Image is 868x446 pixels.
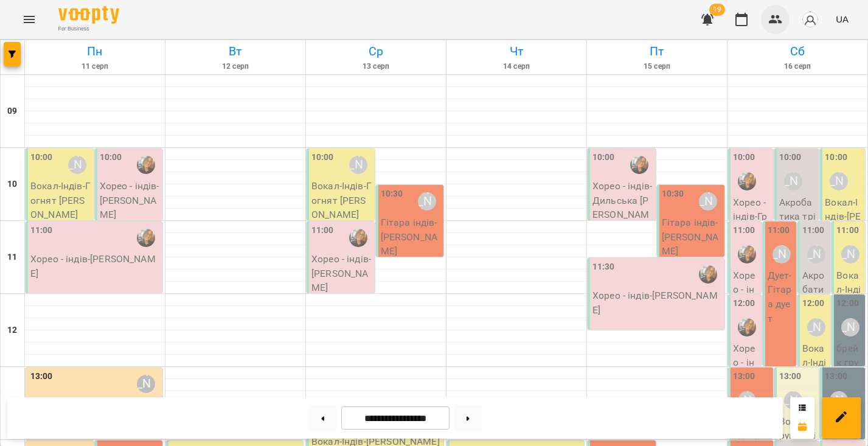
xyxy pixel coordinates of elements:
[7,251,17,264] h6: 11
[589,61,725,72] h6: 15 серп
[7,105,17,118] h6: 09
[630,156,648,174] img: Аріна
[30,179,91,222] p: Вокал-Індів - Гогнят [PERSON_NAME]
[30,151,53,164] label: 10:00
[27,42,163,61] h6: Пн
[100,151,122,164] label: 10:00
[807,318,825,336] div: Роксолана
[802,268,828,369] p: Акробатика дует - Акробатика дуо
[733,268,759,354] p: Хорео - індів - [PERSON_NAME]
[825,195,863,253] p: Вокал-Індів - [PERSON_NAME]
[30,224,53,237] label: 11:00
[836,297,859,310] label: 12:00
[167,61,304,72] h6: 12 серп
[768,268,794,326] p: Дует - Гітара дует
[733,370,755,383] label: 13:00
[802,11,819,28] img: avatar_s.png
[27,61,163,72] h6: 11 серп
[779,370,802,383] label: 13:00
[830,172,848,190] div: Роксолана
[699,265,717,284] img: Аріна
[592,179,653,236] p: Хорео - індів - Дильська [PERSON_NAME]
[738,172,756,190] img: Аріна
[308,61,444,72] h6: 13 серп
[418,192,436,211] div: Олеся Дзюбук
[30,252,160,280] p: Хорео - індів - [PERSON_NAME]
[30,370,53,383] label: 13:00
[807,245,825,263] div: Вова
[841,245,859,263] div: Роксолана
[15,5,44,34] button: Menu
[831,8,853,30] button: UA
[68,156,86,174] div: Роксолана
[802,224,825,237] label: 11:00
[137,375,155,393] div: Роксолана
[836,13,849,26] span: UA
[733,224,755,237] label: 11:00
[100,179,161,222] p: Хорео - індів - [PERSON_NAME]
[381,215,442,259] p: Гітара індів - [PERSON_NAME]
[738,318,756,336] img: Аріна
[841,318,859,336] div: Вова
[802,297,825,310] label: 12:00
[729,61,866,72] h6: 16 серп
[58,6,119,24] img: Voopty Logo
[836,341,863,413] p: брейк група - брейк 7+
[311,252,372,295] p: Хорео - індів - [PERSON_NAME]
[311,224,334,237] label: 11:00
[137,229,155,247] img: Аріна
[802,341,828,427] p: Вокал-Індів - [PERSON_NAME]
[7,178,17,191] h6: 10
[349,156,367,174] div: Роксолана
[311,179,372,222] p: Вокал-Індів - Гогнят [PERSON_NAME]
[589,42,725,61] h6: Пт
[448,61,585,72] h6: 14 серп
[592,260,615,274] label: 11:30
[592,151,615,164] label: 10:00
[662,187,684,201] label: 10:30
[448,42,585,61] h6: Чт
[592,288,722,317] p: Хорео - індів - [PERSON_NAME]
[308,42,444,61] h6: Ср
[58,25,119,33] span: For Business
[311,151,334,164] label: 10:00
[836,224,859,237] label: 11:00
[825,370,847,383] label: 13:00
[779,151,802,164] label: 10:00
[167,42,304,61] h6: Вт
[7,324,17,337] h6: 12
[784,172,802,190] div: Вова
[779,195,817,267] p: Акробатика тріо - Акробатика тріо
[738,245,756,263] img: Аріна
[662,215,723,259] p: Гітара індів - [PERSON_NAME]
[733,341,759,427] p: Хорео - індів - [PERSON_NAME]
[825,151,847,164] label: 10:00
[836,268,863,354] p: Вокал-Індів - [PERSON_NAME]
[699,192,717,211] div: Олеся Дзюбук
[733,297,755,310] label: 12:00
[137,156,155,174] img: Аріна
[733,195,771,267] p: Хорео - індів - Громко [PERSON_NAME]
[773,245,791,263] div: Олеся Дзюбук
[349,229,367,247] img: Аріна
[733,151,755,164] label: 10:00
[729,42,866,61] h6: Сб
[768,224,790,237] label: 11:00
[381,187,403,201] label: 10:30
[709,4,725,16] span: 19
